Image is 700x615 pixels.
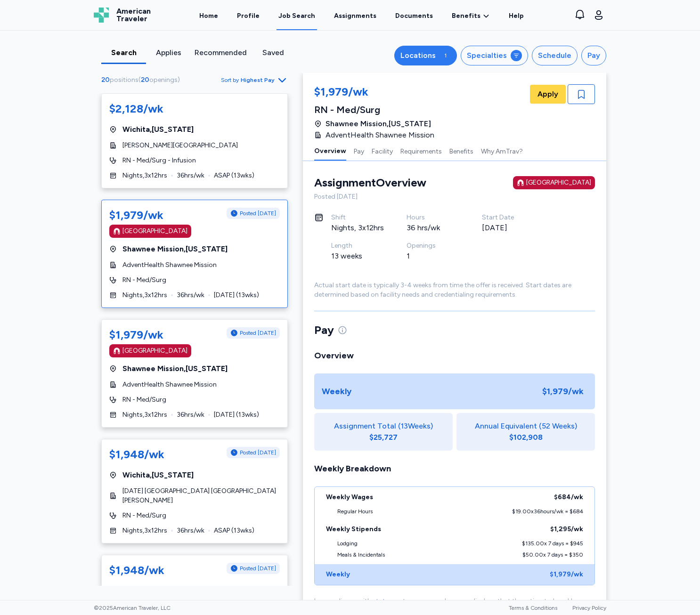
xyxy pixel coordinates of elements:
[354,141,364,161] button: Pay
[526,178,591,187] div: [GEOGRAPHIC_DATA]
[512,508,583,515] div: $19.00 x 36 hours/wk = $684
[109,208,163,223] div: $1,979/wk
[581,46,606,65] button: Pay
[101,75,184,85] div: ( )
[141,76,149,84] span: 20
[322,385,351,398] div: Weekly
[572,605,606,611] a: Privacy Policy
[482,213,535,222] div: Start Date
[449,141,473,161] button: Benefits
[331,241,384,251] div: Length
[105,47,142,58] div: Search
[122,141,238,150] span: [PERSON_NAME][GEOGRAPHIC_DATA]
[337,551,385,558] div: Meals & Incidentals
[122,243,228,255] span: Shawnee Mission , [US_STATE]
[109,563,164,578] div: $1,948/wk
[122,511,166,520] span: RN - Med/Surg
[326,525,381,534] div: Weekly Stipends
[314,281,595,299] div: Actual start date is typically 3-4 weeks from time the offer is received. Start dates are determi...
[240,449,276,456] span: Posted [DATE]
[241,76,275,84] span: Highest Pay
[461,46,528,65] button: Specialties
[539,421,577,432] span: (52 Weeks)
[122,585,194,597] span: Wichita , [US_STATE]
[122,410,167,420] span: Nights , 3 x 12 hrs
[214,410,259,420] span: [DATE] ( 13 wks)
[554,493,583,502] div: $684 /wk
[122,526,167,535] span: Nights , 3 x 12 hrs
[337,508,373,515] div: Regular Hours
[550,570,583,579] div: $1,979 /wk
[326,118,431,129] span: Shawnee Mission , [US_STATE]
[314,141,346,161] button: Overview
[110,76,138,84] span: positions
[587,50,600,61] div: Pay
[314,349,595,362] div: Overview
[314,84,440,101] div: $1,979/wk
[326,129,434,141] span: AdventHealth Shawnee Mission
[122,171,167,180] span: Nights , 3 x 12 hrs
[537,89,558,100] span: Apply
[407,251,459,262] div: 1
[331,222,384,234] div: Nights, 3x12hrs
[122,395,166,405] span: RN - Med/Surg
[407,241,459,251] div: Openings
[177,526,204,535] span: 36 hrs/wk
[407,222,459,234] div: 36 hrs/wk
[369,432,398,443] div: $25,727
[122,260,217,270] span: AdventHealth Shawnee Mission
[314,192,595,202] div: Posted [DATE]
[116,8,151,23] span: American Traveler
[475,421,537,432] span: Annual Equivalent
[122,275,166,285] span: RN - Med/Surg
[277,1,317,30] a: Job Search
[177,291,204,300] span: 36 hrs/wk
[122,380,217,389] span: AdventHealth Shawnee Mission
[314,323,334,338] span: Pay
[331,213,384,222] div: Shift
[538,50,571,61] div: Schedule
[240,329,276,337] span: Posted [DATE]
[195,47,247,58] div: Recommended
[538,381,587,402] div: $1,979 /wk
[440,50,451,61] div: 1
[522,551,583,558] div: $50.00 x 7 days = $350
[314,103,440,116] div: RN - Med/Surg
[150,47,187,58] div: Applies
[482,222,535,234] div: [DATE]
[400,50,436,61] div: Locations
[109,101,163,116] div: $2,128/wk
[101,76,110,84] span: 20
[254,47,292,58] div: Saved
[122,486,280,505] span: [DATE] [GEOGRAPHIC_DATA] [GEOGRAPHIC_DATA][PERSON_NAME]
[452,11,480,21] span: Benefits
[240,210,276,217] span: Posted [DATE]
[337,540,358,547] div: Lodging
[326,570,350,579] div: Weekly
[122,346,187,356] div: [GEOGRAPHIC_DATA]
[550,525,583,534] div: $1,295 /wk
[214,171,254,180] span: ASAP ( 13 wks)
[94,604,171,612] span: © 2025 American Traveler, LLC
[122,363,228,374] span: Shawnee Mission , [US_STATE]
[149,76,178,84] span: openings
[221,76,239,84] span: Sort by
[221,74,288,86] button: Sort byHighest Pay
[481,141,523,161] button: Why AmTrav?
[326,493,373,502] div: Weekly Wages
[177,171,204,180] span: 36 hrs/wk
[509,432,543,443] div: $102,908
[522,540,583,547] div: $135.00 x 7 days = $945
[94,8,109,23] img: Logo
[314,462,595,475] div: Weekly Breakdown
[314,175,426,190] div: Assignment Overview
[278,11,315,21] div: Job Search
[331,251,384,262] div: 13 weeks
[122,124,194,135] span: Wichita , [US_STATE]
[109,327,163,342] div: $1,979/wk
[394,46,457,65] button: Locations1
[122,469,194,481] span: Wichita , [US_STATE]
[530,85,566,104] button: Apply
[214,526,254,535] span: ASAP ( 13 wks)
[214,291,259,300] span: [DATE] ( 13 wks)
